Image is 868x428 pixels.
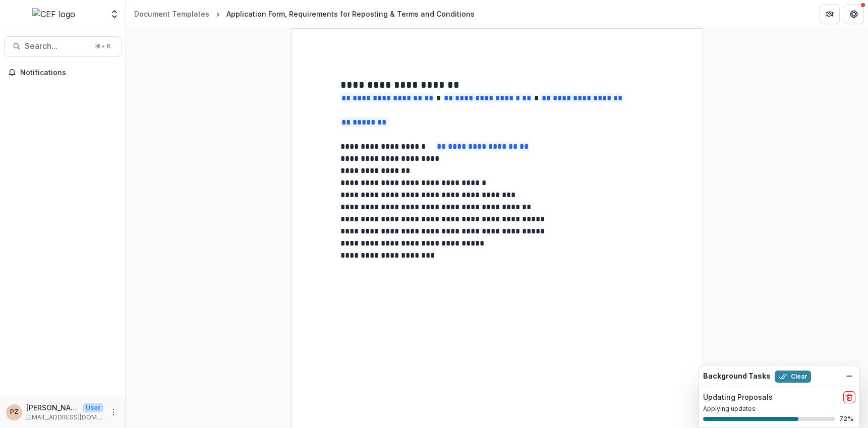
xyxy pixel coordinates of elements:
[20,69,118,77] span: Notifications
[703,404,855,413] p: Applying updates
[820,4,840,24] button: Partners
[844,4,864,24] button: Get Help
[93,41,113,52] div: ⌘ + K
[107,4,122,24] button: Open entity switcher
[26,413,103,422] p: [EMAIL_ADDRESS][DOMAIN_NAME]
[775,371,811,383] button: Clear
[839,414,855,423] p: 72 %
[25,41,89,51] span: Search...
[130,7,213,21] a: Document Templates
[843,370,855,382] button: Dismiss
[4,36,122,56] button: Search...
[703,393,773,402] h2: Updating Proposals
[10,409,19,415] div: Priscilla Zamora
[226,9,475,19] div: Application Form, Requirements for Reposting & Terms and Conditions
[32,8,75,20] img: CEF logo
[26,402,79,413] p: [PERSON_NAME]
[703,372,771,381] h2: Background Tasks
[134,9,209,19] div: Document Templates
[843,391,855,403] button: delete
[83,403,103,412] p: User
[4,65,122,81] button: Notifications
[130,7,479,21] nav: breadcrumb
[107,406,120,418] button: More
